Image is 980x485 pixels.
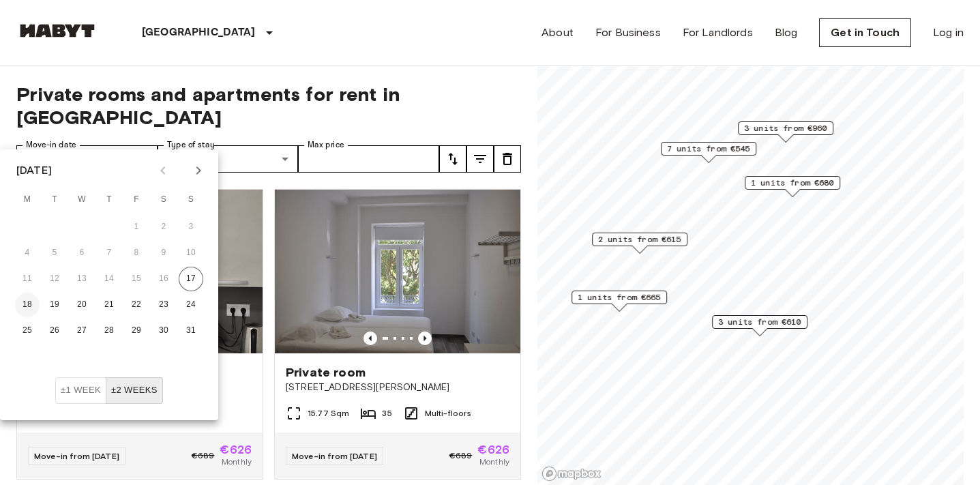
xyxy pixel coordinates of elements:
button: 29 [124,319,149,343]
button: tune [494,145,521,173]
label: Move-in date [26,139,76,151]
div: Move In Flexibility [55,377,163,404]
div: Map marker [738,121,833,143]
span: Move-in from [DATE] [292,451,377,461]
span: Saturday [151,186,176,214]
a: Marketing picture of unit PT-17-010-001-21HPrevious imagePrevious imagePrivate room[STREET_ADDRES... [274,189,521,480]
button: Previous image [418,332,432,345]
button: tune [439,145,466,173]
button: 18 [15,293,40,317]
a: Log in [933,25,964,41]
span: Private room [286,364,366,381]
button: 25 [15,319,40,343]
button: 27 [70,319,94,343]
label: Max price [308,139,344,151]
button: ±1 week [55,377,106,404]
a: Mapbox logo [541,466,602,482]
span: 3 units from €960 [744,122,827,134]
span: Thursday [97,186,121,214]
span: Private rooms and apartments for rent in [GEOGRAPHIC_DATA] [16,83,521,129]
a: About [541,25,574,41]
span: €626 [477,443,509,456]
a: For Business [595,25,661,41]
span: [STREET_ADDRESS][PERSON_NAME] [286,381,509,394]
span: Monday [15,186,40,214]
span: 1 units from €680 [751,177,834,189]
a: Blog [775,25,798,41]
button: 23 [151,293,176,317]
span: 7 units from €545 [667,143,750,155]
span: Sunday [179,186,203,214]
span: Multi-floors [425,407,472,420]
button: Previous image [363,332,377,345]
span: 2 units from €615 [598,233,681,246]
p: [GEOGRAPHIC_DATA] [142,25,256,41]
span: 35 [382,407,391,420]
img: Habyt [16,24,98,38]
div: Map marker [712,315,807,336]
button: 24 [179,293,203,317]
button: 20 [70,293,94,317]
div: Map marker [661,142,756,163]
div: Map marker [571,291,667,312]
span: Wednesday [70,186,94,214]
div: Map marker [592,233,687,254]
button: 22 [124,293,149,317]
span: €689 [192,450,215,462]
button: 26 [42,319,67,343]
div: Map marker [745,176,840,197]
span: Tuesday [42,186,67,214]
span: 1 units from €665 [578,291,661,304]
span: Move-in from [DATE] [34,451,119,461]
button: 30 [151,319,176,343]
span: Monthly [479,456,509,468]
div: [DATE] [16,162,52,179]
span: Monthly [222,456,252,468]
span: €626 [220,443,252,456]
a: Get in Touch [819,18,911,47]
button: 19 [42,293,67,317]
a: For Landlords [683,25,753,41]
label: Type of stay [167,139,215,151]
button: 31 [179,319,203,343]
button: Next month [187,159,210,182]
button: ±2 weeks [106,377,163,404]
button: tune [466,145,494,173]
button: 21 [97,293,121,317]
span: €689 [449,450,473,462]
button: 17 [179,267,203,291]
img: Marketing picture of unit PT-17-010-001-21H [275,190,520,353]
span: 3 units from €610 [718,316,801,328]
span: 15.77 Sqm [308,407,349,420]
button: 28 [97,319,121,343]
span: Friday [124,186,149,214]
